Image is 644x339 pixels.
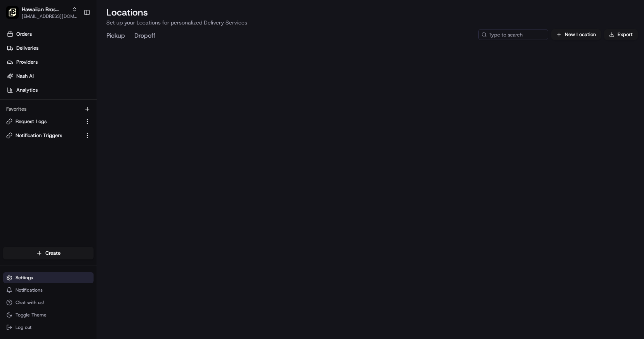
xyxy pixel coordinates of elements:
[3,309,94,320] button: Toggle Theme
[55,192,94,198] a: Powered byPylon
[106,30,125,43] button: Pickup
[16,118,47,125] span: Request Logs
[551,29,601,40] button: New Location
[24,120,63,127] span: [PERSON_NAME]
[132,76,141,86] button: Start new chat
[8,8,23,23] img: Nash
[8,174,14,181] div: 📗
[3,297,94,308] button: Chat with us!
[16,324,31,330] span: Log out
[8,113,20,125] img: Brittany Newman
[16,31,32,38] span: Orders
[69,120,85,127] span: [DATE]
[3,3,80,22] button: Hawaiian Bros (Waco TX_6th)Hawaiian Bros (Waco TX_6th)[EMAIL_ADDRESS][DOMAIN_NAME]
[16,312,47,318] span: Toggle Theme
[3,115,94,128] button: Request Logs
[64,141,67,148] span: •
[478,29,548,40] input: Type to search
[16,74,30,88] img: 9188753566659_6852d8bf1fb38e338040_72.png
[73,174,125,181] span: API Documentation
[6,118,81,125] a: Request Logs
[3,285,94,296] button: Notifications
[3,28,97,40] a: Orders
[16,132,62,139] span: Notification Triggers
[6,6,19,19] img: Hawaiian Bros (Waco TX_6th)
[16,73,34,80] span: Nash AI
[35,82,107,88] div: We're available if you need us!
[69,141,85,148] span: [DATE]
[8,101,52,107] div: Past conversations
[16,299,44,306] span: Chat with us!
[66,174,72,181] div: 💻
[24,141,63,148] span: [PERSON_NAME]
[3,103,94,115] div: Favorites
[3,42,97,54] a: Deliveries
[6,132,81,139] a: Notification Triggers
[22,13,77,19] button: [EMAIL_ADDRESS][DOMAIN_NAME]
[120,99,141,109] button: See all
[22,5,69,13] button: Hawaiian Bros (Waco TX_6th)
[3,247,94,259] button: Create
[106,6,635,19] h2: Locations
[5,170,62,184] a: 📗Knowledge Base
[8,134,20,146] img: Masood Aslam
[16,45,38,52] span: Deliveries
[16,87,38,94] span: Analytics
[3,322,94,333] button: Log out
[16,142,22,148] img: 1736555255976-a54dd68f-1ca7-489b-9aae-adbdc363a1c4
[604,29,638,40] button: Export
[35,74,127,82] div: Start new chat
[16,275,33,281] span: Settings
[3,70,97,82] a: Nash AI
[134,30,155,43] button: Dropoff
[3,56,97,68] a: Providers
[106,19,635,26] p: Set up your Locations for personalized Delivery Services
[77,193,94,198] span: Pylon
[3,129,94,142] button: Notification Triggers
[16,121,22,127] img: 1736555255976-a54dd68f-1ca7-489b-9aae-adbdc363a1c4
[8,74,22,88] img: 1736555255976-a54dd68f-1ca7-489b-9aae-adbdc363a1c4
[3,84,97,96] a: Analytics
[16,59,38,66] span: Providers
[45,250,61,257] span: Create
[16,287,43,293] span: Notifications
[16,174,59,181] span: Knowledge Base
[8,31,141,43] p: Welcome 👋
[20,50,128,58] input: Clear
[62,170,128,184] a: 💻API Documentation
[64,120,67,127] span: •
[3,272,94,283] button: Settings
